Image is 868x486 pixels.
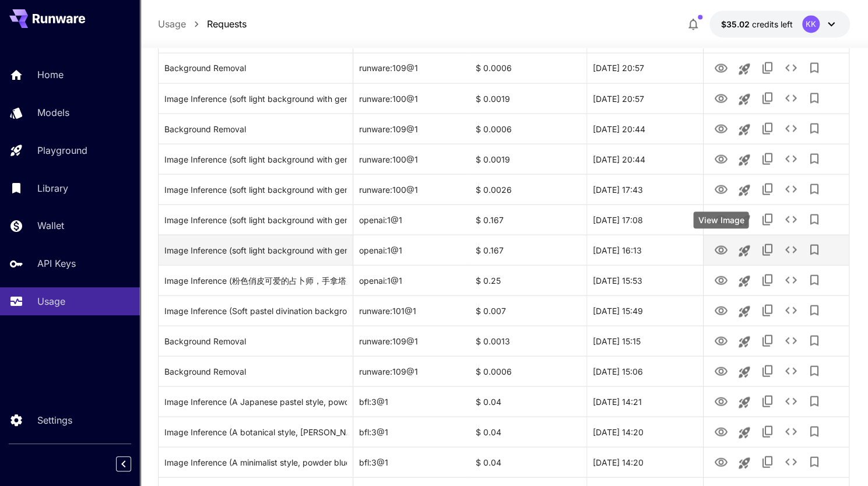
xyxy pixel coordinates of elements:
[756,177,779,200] button: Copy TaskUUID
[733,330,756,353] button: Launch in playground
[353,295,470,325] div: runware:101@1
[586,386,703,416] div: 21 Aug, 2025 14:21
[353,83,470,113] div: runware:100@1
[721,19,752,29] span: $35.02
[164,417,347,446] div: Click to copy prompt
[470,83,586,113] div: $ 0.0019
[586,143,703,174] div: 21 Aug, 2025 20:44
[709,116,733,140] button: View Image
[586,83,703,113] div: 21 Aug, 2025 20:57
[470,52,586,83] div: $ 0.0006
[779,359,803,382] button: See details
[470,325,586,355] div: $ 0.0013
[586,325,703,355] div: 21 Aug, 2025 15:15
[709,146,733,170] button: View Image
[733,421,756,444] button: Launch in playground
[779,177,803,200] button: See details
[37,181,68,195] p: Library
[164,235,347,265] div: Click to copy prompt
[756,329,779,352] button: Copy TaskUUID
[116,456,131,471] button: Collapse sidebar
[733,178,756,202] button: Launch in playground
[709,237,733,261] button: View Image
[37,68,64,82] p: Home
[586,113,703,143] div: 21 Aug, 2025 20:44
[803,56,826,79] button: Add to library
[779,56,803,79] button: See details
[164,386,347,416] div: Click to copy prompt
[709,419,733,443] button: View Image
[164,205,347,234] div: Click to copy prompt
[207,17,247,31] a: Requests
[803,420,826,443] button: Add to library
[733,57,756,80] button: Launch in playground
[470,234,586,265] div: $ 0.167
[709,267,733,291] button: View Image
[164,356,347,386] div: Click to copy prompt
[353,113,470,143] div: runware:109@1
[125,453,140,474] div: Collapse sidebar
[733,451,756,474] button: Launch in playground
[709,389,733,413] button: View Image
[37,105,69,119] p: Models
[779,389,803,413] button: See details
[37,219,64,233] p: Wallet
[756,117,779,140] button: Copy TaskUUID
[586,234,703,265] div: 21 Aug, 2025 16:13
[470,143,586,174] div: $ 0.0019
[803,359,826,382] button: Add to library
[37,143,87,157] p: Playground
[756,359,779,382] button: Copy TaskUUID
[164,295,347,325] div: Click to copy prompt
[756,389,779,413] button: Copy TaskUUID
[470,386,586,416] div: $ 0.04
[709,449,733,473] button: View Image
[353,355,470,386] div: runware:109@1
[37,256,76,270] p: API Keys
[756,450,779,473] button: Copy TaskUUID
[709,358,733,382] button: View Image
[353,143,470,174] div: runware:100@1
[470,416,586,446] div: $ 0.04
[164,144,347,174] div: Click to copy prompt
[164,326,347,355] div: Click to copy prompt
[803,86,826,110] button: Add to library
[803,207,826,231] button: Add to library
[586,174,703,204] div: 21 Aug, 2025 17:43
[733,87,756,111] button: Launch in playground
[756,268,779,291] button: Copy TaskUUID
[756,238,779,261] button: Copy TaskUUID
[733,239,756,262] button: Launch in playground
[709,207,733,231] button: View Image
[164,114,347,143] div: Click to copy prompt
[709,55,733,79] button: View Image
[779,268,803,291] button: See details
[756,147,779,170] button: Copy TaskUUID
[779,147,803,170] button: See details
[733,118,756,141] button: Launch in playground
[586,295,703,325] div: 21 Aug, 2025 15:49
[158,17,186,31] a: Usage
[803,177,826,200] button: Add to library
[756,86,779,110] button: Copy TaskUUID
[353,446,470,477] div: bfl:3@1
[803,117,826,140] button: Add to library
[470,446,586,477] div: $ 0.04
[470,204,586,234] div: $ 0.167
[709,298,733,322] button: View Image
[803,268,826,291] button: Add to library
[733,209,756,232] button: Launch in playground
[733,390,756,414] button: Launch in playground
[164,83,347,113] div: Click to copy prompt
[733,269,756,293] button: Launch in playground
[158,17,247,31] nav: breadcrumb
[802,15,820,33] div: KK
[586,416,703,446] div: 21 Aug, 2025 14:20
[470,174,586,204] div: $ 0.0026
[353,204,470,234] div: openai:1@1
[353,234,470,265] div: openai:1@1
[803,298,826,322] button: Add to library
[803,238,826,261] button: Add to library
[353,52,470,83] div: runware:109@1
[756,207,779,231] button: Copy TaskUUID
